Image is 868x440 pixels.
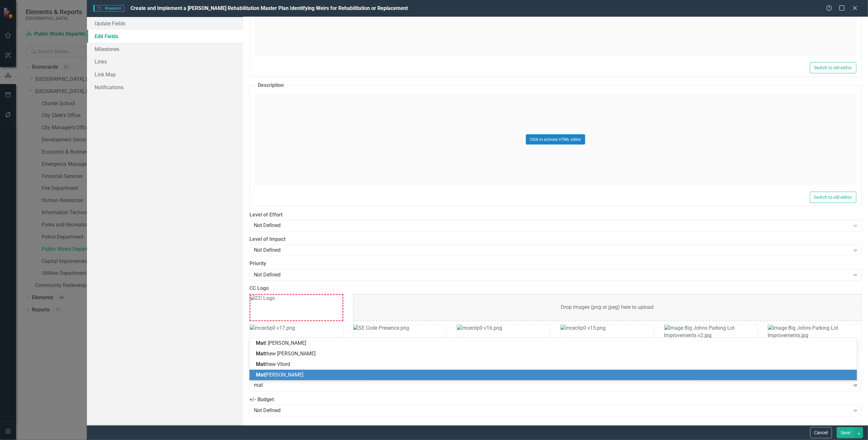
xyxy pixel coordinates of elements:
[87,17,243,30] a: Update Fields
[256,361,265,367] span: Mat
[256,372,265,378] span: Mat
[250,325,295,332] img: mceclip0 v17.png
[256,361,290,367] span: thew Vilord
[87,68,243,81] a: Link Map
[255,82,287,89] legend: Description
[664,325,758,340] img: Image Big Johns Parking Lot Improvements v2.jpg
[768,325,861,340] img: Image Big Johns Parking Lot Improvements.jpg
[93,5,124,12] span: Waypoint
[810,62,856,73] button: Switch to old editor
[249,260,862,268] label: Priority
[87,30,243,43] a: Edit Fields
[256,351,265,357] span: Mat
[526,134,585,145] button: Click to activate HTML editor
[810,427,832,438] button: Cancel
[256,340,306,346] span: t [PERSON_NAME]
[131,5,408,11] span: Create and Implement a [PERSON_NAME] Rehabilitation Master Plan Identifying Weirs for Rehabilitat...
[256,351,316,357] span: thew [PERSON_NAME]
[249,211,862,219] label: Level of Effort
[254,222,850,230] div: Not Defined
[254,407,850,415] div: Not Defined
[249,236,862,243] label: Level of Impact
[560,325,606,332] img: mceclip0 v15.png
[353,325,409,332] img: SE Code Presence.png
[256,372,303,378] span: [PERSON_NAME]
[810,192,856,203] button: Switch to old editor
[87,55,243,68] a: Links
[353,294,862,321] div: Drop images (png or jpeg) here to upload
[254,247,850,254] div: Not Defined
[249,285,862,292] label: CC Logo
[250,295,275,302] img: CC Logo
[87,43,243,55] a: Milestones
[256,340,265,346] span: Mat
[249,396,862,404] label: +/- Budget
[87,81,243,94] a: Notifications
[457,325,502,332] img: mceclip0 v16.png
[254,272,850,279] div: Not Defined
[837,427,855,438] button: Save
